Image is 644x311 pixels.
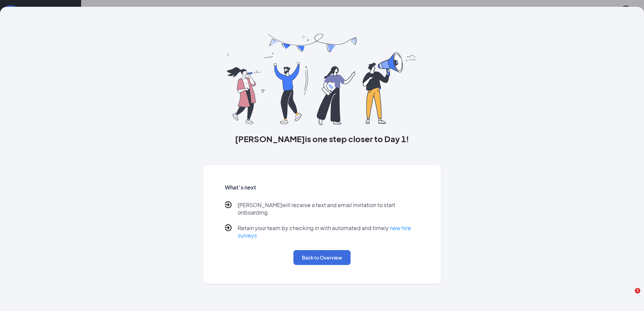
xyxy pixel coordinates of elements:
[225,184,420,191] h5: What’s next
[238,201,420,216] p: [PERSON_NAME] will receive a text and email invitation to start onboarding
[227,34,417,125] img: you are all set
[621,288,637,304] iframe: Intercom live chat
[293,250,351,265] button: Back to Overview
[203,133,441,145] h3: [PERSON_NAME] is one step closer to Day 1!
[238,224,411,239] a: new hire surveys
[635,288,640,293] span: 1
[238,224,420,239] p: Retain your team by checking in with automated and timely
